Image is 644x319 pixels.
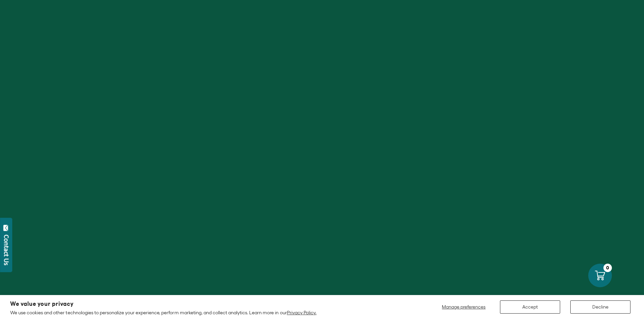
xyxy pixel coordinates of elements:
[287,310,316,315] a: Privacy Policy.
[10,301,316,307] h2: We value your privacy
[3,235,10,265] div: Contact Us
[603,264,612,272] div: 0
[10,310,316,316] p: We use cookies and other technologies to personalize your experience, perform marketing, and coll...
[500,300,560,314] button: Accept
[570,300,630,314] button: Decline
[442,304,485,310] span: Manage preferences
[438,300,490,314] button: Manage preferences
